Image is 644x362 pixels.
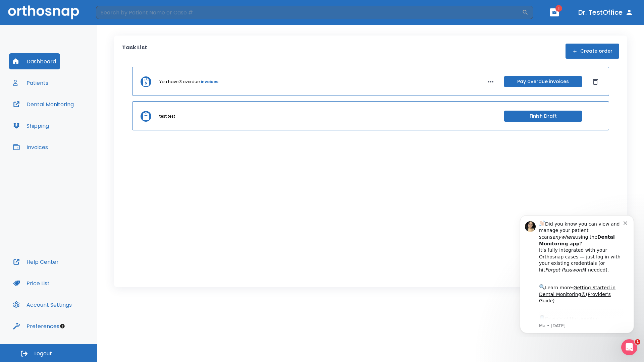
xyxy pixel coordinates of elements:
[96,6,522,19] input: Search by Patient Name or Case #
[59,323,65,329] div: Tooltip anchor
[621,339,637,355] iframe: Intercom live chat
[566,44,619,59] button: Create order
[9,139,52,155] button: Invoices
[159,113,175,119] p: test test
[635,339,640,345] span: 1
[9,275,54,291] button: Price List
[122,44,147,59] p: Task List
[9,53,60,69] button: Dashboard
[504,111,582,122] button: Finish Draft
[201,79,218,85] a: invoices
[9,297,76,313] button: Account Settings
[555,5,562,12] span: 1
[34,350,52,357] span: Logout
[8,5,79,19] img: Orthosnap
[29,107,89,119] a: App Store
[9,254,63,270] button: Help Center
[9,96,78,112] button: Dental Monitoring
[9,318,63,334] button: Preferences
[576,6,636,18] button: Dr. TestOffice
[9,75,52,91] button: Patients
[504,76,582,87] button: Pay overdue invoices
[510,209,644,337] iframe: Intercom notifications message
[159,79,200,85] p: You have 3 overdue
[9,118,53,134] button: Shipping
[29,114,114,120] p: Message from Ma, sent 8w ago
[29,105,114,139] div: Download the app: | ​ Let us know if you need help getting started!
[114,10,119,16] button: Dismiss notification
[590,76,601,87] button: Dismiss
